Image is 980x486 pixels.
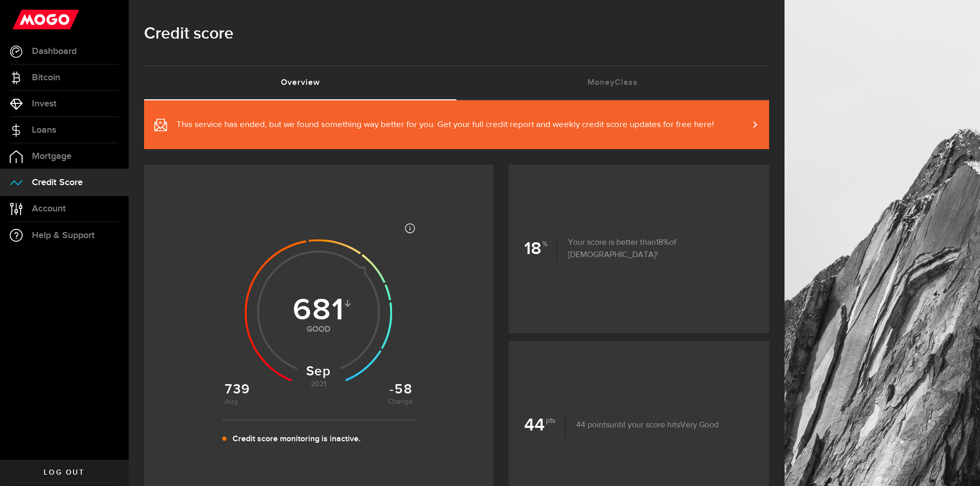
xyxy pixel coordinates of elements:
b: 44 [524,411,566,439]
p: until your score hits [566,419,719,431]
span: Mortgage [32,152,72,161]
span: Loans [32,125,56,135]
p: Credit score monitoring is inactive. [233,433,361,445]
span: Bitcoin [32,73,60,82]
span: 18 [656,239,669,247]
span: Help & Support [32,231,95,240]
ul: Tabs Navigation [144,65,769,100]
span: 44 points [576,421,610,429]
span: This service has ended, but we found something way better for you. Get your full credit report an... [176,119,714,131]
span: Dashboard [32,47,77,56]
span: Invest [32,99,57,109]
button: Open LiveChat chat widget [8,4,39,35]
b: 18 [524,235,558,263]
span: Very Good [680,421,719,429]
a: Overview [144,66,457,99]
span: Account [32,204,66,213]
span: Credit Score [32,178,83,187]
a: MoneyClass [457,66,770,99]
span: Log out [44,469,84,476]
p: Your score is better than of [DEMOGRAPHIC_DATA]! [558,237,754,261]
a: This service has ended, but we found something way better for you. Get your full credit report an... [144,100,769,149]
h1: Credit score [144,21,769,47]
